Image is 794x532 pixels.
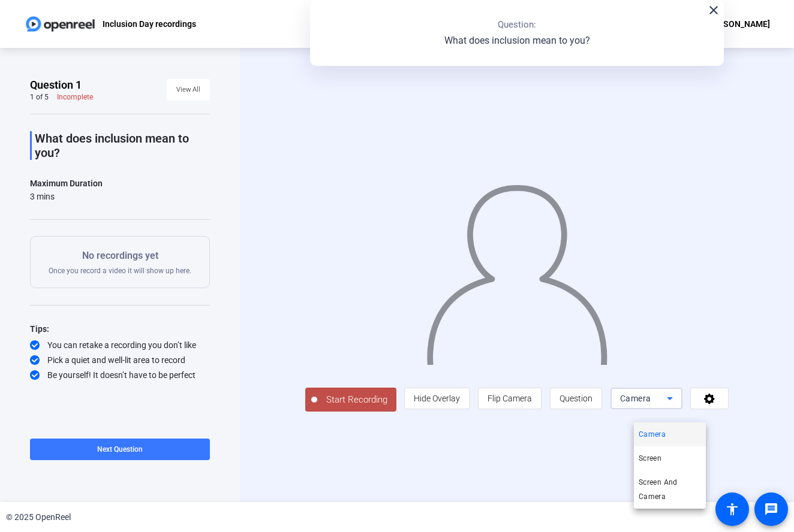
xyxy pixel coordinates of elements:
p: Question: [498,18,536,32]
mat-icon: close [706,3,721,17]
span: Camera [639,427,666,442]
span: Screen [639,451,661,465]
p: What does inclusion mean to you? [444,34,590,48]
span: Screen And Camera [639,475,701,504]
